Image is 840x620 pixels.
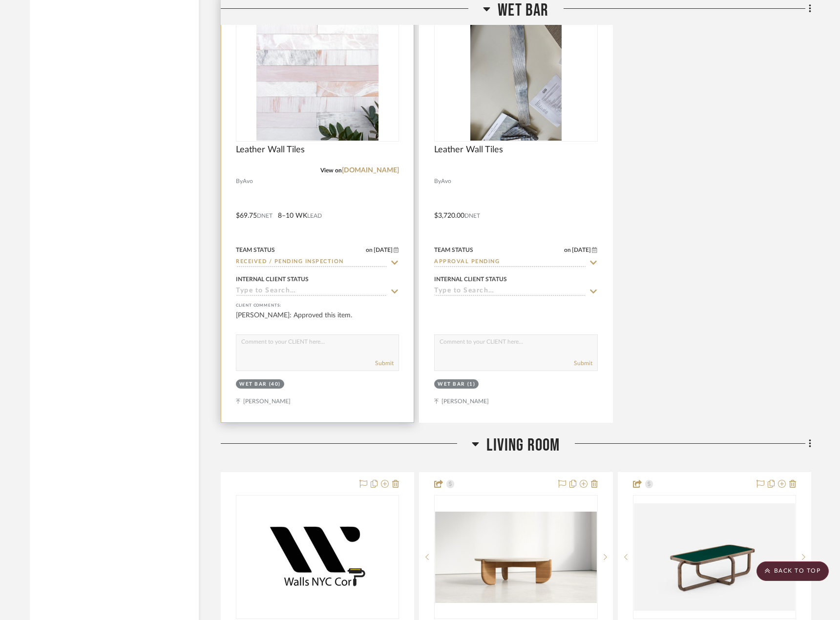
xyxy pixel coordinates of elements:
[239,381,267,388] div: Wet Bar
[375,359,394,368] button: Submit
[434,287,586,296] input: Type to Search…
[434,145,503,155] span: Leather Wall Tiles
[574,359,592,368] button: Submit
[634,503,795,611] img: Alpha Coffee Table
[269,381,281,388] div: (40)
[434,177,441,186] span: By
[434,275,507,284] div: Internal Client Status
[256,496,378,618] img: Wallpaper in Living Room
[236,275,309,284] div: Internal Client Status
[236,258,387,267] input: Type to Search…
[571,247,592,253] span: [DATE]
[756,561,829,581] scroll-to-top-button: BACK TO TOP
[243,177,253,186] span: Avo
[236,246,275,254] div: Team Status
[320,167,342,173] span: View on
[373,247,394,253] span: [DATE]
[434,246,473,254] div: Team Status
[366,247,373,253] span: on
[342,167,399,174] a: [DOMAIN_NAME]
[438,381,465,388] div: Wet Bar
[435,512,596,603] img: Tripod Coffee Table
[236,310,399,330] div: [PERSON_NAME]: Approved this item.
[236,287,387,296] input: Type to Search…
[486,435,560,456] span: Living Room
[236,177,243,186] span: By
[256,19,378,141] img: Leather Wall Tiles
[434,258,586,267] input: Type to Search…
[470,19,562,141] img: Leather Wall Tiles
[236,145,305,155] span: Leather Wall Tiles
[564,247,571,253] span: on
[467,381,476,388] div: (1)
[441,177,451,186] span: Avo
